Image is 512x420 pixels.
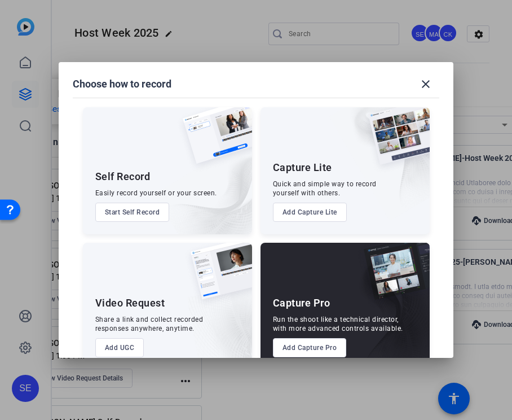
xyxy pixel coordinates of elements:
img: embarkstudio-capture-pro.png [346,257,430,370]
img: embarkstudio-capture-lite.png [329,107,430,220]
div: Video Request [95,296,165,310]
img: embarkstudio-ugc-content.png [187,278,252,370]
div: Capture Lite [273,161,332,174]
mat-icon: close [419,77,432,91]
img: capture-lite.png [360,107,430,176]
div: Easily record yourself or your screen. [95,189,217,198]
div: Quick and simple way to record yourself with others. [273,180,377,198]
img: embarkstudio-self-record.png [154,132,252,234]
div: Share a link and collect recorded responses anywhere, anytime. [95,315,204,333]
img: self-record.png [174,107,252,175]
div: Self Record [95,170,151,183]
div: Capture Pro [273,296,330,310]
img: capture-pro.png [355,243,430,312]
button: Start Self Record [95,203,170,222]
h1: Choose how to record [73,77,171,91]
button: Add UGC [95,338,144,357]
button: Add Capture Lite [273,203,347,222]
div: Run the shoot like a technical director, with more advanced controls available. [273,315,403,333]
img: ugc-content.png [182,243,252,311]
button: Add Capture Pro [273,338,347,357]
